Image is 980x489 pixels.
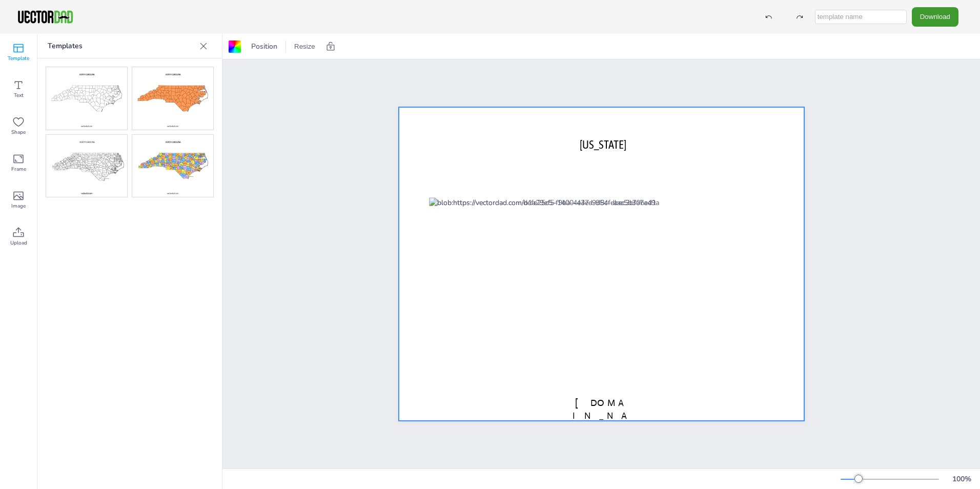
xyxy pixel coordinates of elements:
[11,202,26,210] span: Image
[573,397,630,434] span: [DOMAIN_NAME]
[132,135,213,197] img: nccm-mc.jpg
[48,34,195,58] p: Templates
[11,128,26,136] span: Shape
[249,42,279,51] span: Position
[46,67,127,130] img: nccm-bo.jpg
[10,239,27,247] span: Upload
[949,474,974,484] div: 100 %
[132,67,213,130] img: nccm-cb.jpg
[14,91,24,99] span: Text
[912,7,958,26] button: Download
[16,9,74,25] img: VectorDad-1.png
[815,10,907,24] input: template name
[11,165,26,173] span: Frame
[290,38,319,55] button: Resize
[8,54,29,63] span: Template
[46,135,127,197] img: nccm-l.jpg
[580,138,626,151] span: [US_STATE]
